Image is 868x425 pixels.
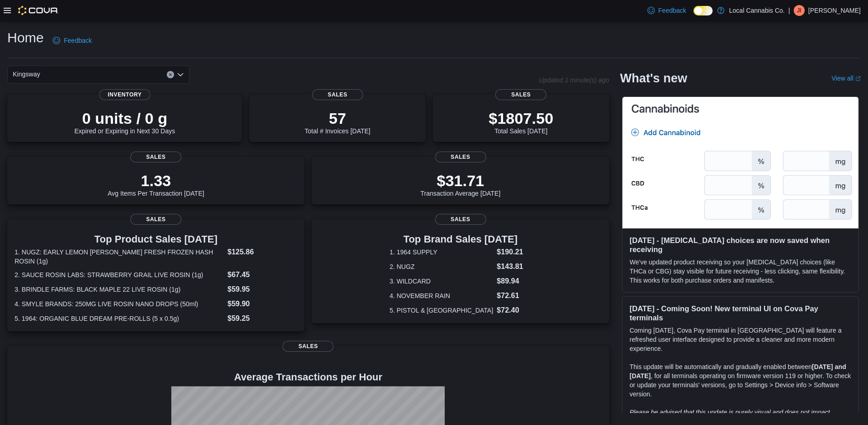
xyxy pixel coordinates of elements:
[227,284,297,295] dd: $59.95
[539,76,609,84] p: Updated 1 minute(s) ago
[788,5,790,16] p: |
[15,248,224,266] dt: 1. NUGZ: EARLY LEMON [PERSON_NAME] FRESH FROZEN HASH ROSIN (1g)
[390,248,493,257] dt: 1. 1964 SUPPLY
[74,109,175,127] p: 0 units / 0 g
[488,109,553,127] p: $1807.50
[620,71,687,86] h2: What's new
[130,214,181,225] span: Sales
[130,152,181,162] span: Sales
[497,276,531,287] dd: $89.94
[729,5,785,16] p: Local Cannabis Co.
[832,75,861,82] a: View allExternal link
[630,236,851,254] h3: [DATE] - [MEDICAL_DATA] choices are now saved when receiving
[421,172,501,190] p: $31.71
[227,313,297,324] dd: $59.25
[15,372,602,383] h4: Average Transactions per Hour
[312,89,363,100] span: Sales
[808,5,861,16] p: [PERSON_NAME]
[74,109,175,135] div: Expired or Expiring in Next 30 Days
[15,299,224,309] dt: 4. SMYLE BRANDS: 250MG LIVE ROSIN NANO DROPS (50ml)
[305,109,370,127] p: 57
[13,69,40,80] span: Kingsway
[49,31,95,50] a: Feedback
[15,270,224,279] dt: 2. SAUCE ROSIN LABS: STRAWBERRY GRAIL LIVE ROSIN (1g)
[658,6,686,15] span: Feedback
[794,5,805,16] div: Justin Ip
[305,109,370,135] div: Total # Invoices [DATE]
[167,71,174,78] button: Clear input
[797,5,801,16] span: JI
[390,306,493,315] dt: 5. PISTOL & [GEOGRAPHIC_DATA]
[644,1,690,20] a: Feedback
[7,29,44,47] h1: Home
[390,291,493,300] dt: 4. NOVEMBER RAIN
[64,36,92,45] span: Feedback
[497,290,531,301] dd: $72.61
[390,234,531,245] h3: Top Brand Sales [DATE]
[99,89,150,100] span: Inventory
[227,269,297,280] dd: $67.45
[390,262,493,271] dt: 2. NUGZ
[435,152,486,162] span: Sales
[497,261,531,272] dd: $143.81
[488,109,553,135] div: Total Sales [DATE]
[497,305,531,316] dd: $72.40
[630,258,851,285] p: We've updated product receiving so your [MEDICAL_DATA] choices (like THCa or CBG) stay visible fo...
[282,341,334,352] span: Sales
[630,362,851,399] p: This update will be automatically and gradually enabled between , for all terminals operating on ...
[630,304,851,322] h3: [DATE] - Coming Soon! New terminal UI on Cova Pay terminals
[227,247,297,258] dd: $125.86
[497,247,531,258] dd: $190.21
[630,326,851,353] p: Coming [DATE], Cova Pay terminal in [GEOGRAPHIC_DATA] will feature a refreshed user interface des...
[495,89,546,100] span: Sales
[630,409,830,425] em: Please be advised that this update is purely visual and does not impact payment functionality.
[15,314,224,323] dt: 5. 1964: ORGANIC BLUE DREAM PRE-ROLLS (5 x 0.5g)
[18,6,59,15] img: Cova
[421,172,501,197] div: Transaction Average [DATE]
[15,234,297,245] h3: Top Product Sales [DATE]
[227,299,297,309] dd: $59.90
[108,172,204,190] p: 1.33
[390,277,493,286] dt: 3. WILDCARD
[177,71,184,78] button: Open list of options
[693,6,713,15] input: Dark Mode
[108,172,204,197] div: Avg Items Per Transaction [DATE]
[15,285,224,294] dt: 3. BRINDLE FARMS: BLACK MAPLE 22 LIVE ROSIN (1g)
[855,76,861,81] svg: External link
[435,214,486,225] span: Sales
[630,363,846,379] strong: [DATE] and [DATE]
